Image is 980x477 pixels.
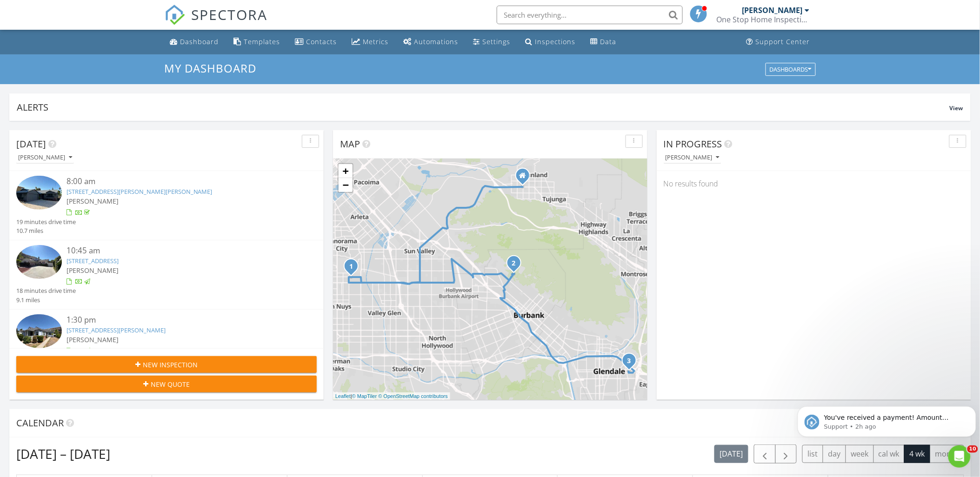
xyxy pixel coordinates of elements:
[167,33,223,51] a: Dashboard
[230,33,284,51] a: Templates
[16,286,76,295] div: 18 minutes drive time
[666,154,720,161] div: [PERSON_NAME]
[16,356,317,373] button: New Inspection
[657,171,971,196] div: No results found
[16,314,317,374] a: 1:30 pm [STREET_ADDRESS][PERSON_NAME] [PERSON_NAME] 17 minutes drive time 9.2 miles
[16,245,62,279] img: 9343164%2Fcover_photos%2FbI9m0621coInH0z8kef8%2Fsmall.jpg
[352,393,377,399] a: © MapTiler
[470,33,514,51] a: Settings
[16,296,76,305] div: 9.1 miles
[67,314,292,326] div: 1:30 pm
[351,266,357,272] div: 14012 Valerio St, Van Nuys, CA 91405
[948,445,971,468] iframe: Intercom live chat
[151,379,190,389] span: New Quote
[67,176,292,187] div: 8:00 am
[535,37,576,46] div: Inspections
[600,37,617,46] div: Data
[754,444,776,464] button: Previous
[349,264,353,270] i: 1
[67,197,119,205] span: [PERSON_NAME]
[522,33,580,51] a: Inspections
[363,37,389,46] div: Metrics
[950,104,963,112] span: View
[587,33,620,51] a: Data
[67,266,119,275] span: [PERSON_NAME]
[192,5,268,24] span: SPECTORA
[770,66,812,73] div: Dashboards
[967,445,978,453] span: 10
[400,33,462,51] a: Automations (Basic)
[873,445,905,463] button: cal wk
[16,218,76,226] div: 19 minutes drive time
[165,60,257,76] span: My Dashboard
[756,37,810,46] div: Support Center
[339,164,353,178] a: Zoom in
[846,445,874,463] button: week
[17,101,950,113] div: Alerts
[180,37,219,46] div: Dashboard
[165,5,185,25] img: The Best Home Inspection Software - Spectora
[514,263,520,268] div: 1024 Hamline Pl, Burbank, CA 91504
[165,13,268,32] a: SPECTORA
[67,335,119,344] span: [PERSON_NAME]
[143,360,198,370] span: New Inspection
[379,393,448,399] a: © OpenStreetMap contributors
[16,314,62,348] img: 9350016%2Fcover_photos%2FjzvO22rkMv1N1LmGi8pz%2Fsmall.jpg
[16,444,110,463] h2: [DATE] – [DATE]
[823,445,846,463] button: day
[714,445,748,463] button: [DATE]
[67,245,292,257] div: 10:45 am
[339,178,353,192] a: Zoom out
[627,358,631,364] i: 3
[629,360,635,366] div: 120 Lukens Pl, Glendale, CA 91206
[904,445,930,463] button: 4 wk
[244,37,280,46] div: Templates
[16,417,64,429] span: Calendar
[16,176,62,210] img: 9352146%2Fcover_photos%2FGrniYBvPclCcwI8pwR3w%2Fsmall.jpg
[523,175,528,181] div: One Stop Home Inspections & Construction, Sunland CA 91040
[67,257,119,265] a: [STREET_ADDRESS]
[16,376,317,392] button: New Quote
[802,445,823,463] button: list
[512,260,516,267] i: 2
[67,187,213,196] a: [STREET_ADDRESS][PERSON_NAME][PERSON_NAME]
[664,152,721,164] button: [PERSON_NAME]
[794,387,980,452] iframe: Intercom notifications message
[717,15,810,24] div: One Stop Home Inspections & Const.
[340,138,360,150] span: Map
[497,6,683,24] input: Search everything...
[16,176,317,235] a: 8:00 am [STREET_ADDRESS][PERSON_NAME][PERSON_NAME] [PERSON_NAME] 19 minutes drive time 10.7 miles
[307,37,337,46] div: Contacts
[414,37,459,46] div: Automations
[335,393,351,399] a: Leaflet
[18,154,72,161] div: [PERSON_NAME]
[16,245,317,305] a: 10:45 am [STREET_ADDRESS] [PERSON_NAME] 18 minutes drive time 9.1 miles
[742,6,803,15] div: [PERSON_NAME]
[743,33,814,51] a: Support Center
[483,37,511,46] div: Settings
[292,33,341,51] a: Contacts
[930,445,964,463] button: month
[16,226,76,235] div: 10.7 miles
[16,152,74,164] button: [PERSON_NAME]
[766,63,816,76] button: Dashboards
[348,33,393,51] a: Metrics
[67,326,166,334] a: [STREET_ADDRESS][PERSON_NAME]
[333,392,450,400] div: |
[664,138,722,150] span: In Progress
[16,138,46,150] span: [DATE]
[775,444,797,464] button: Next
